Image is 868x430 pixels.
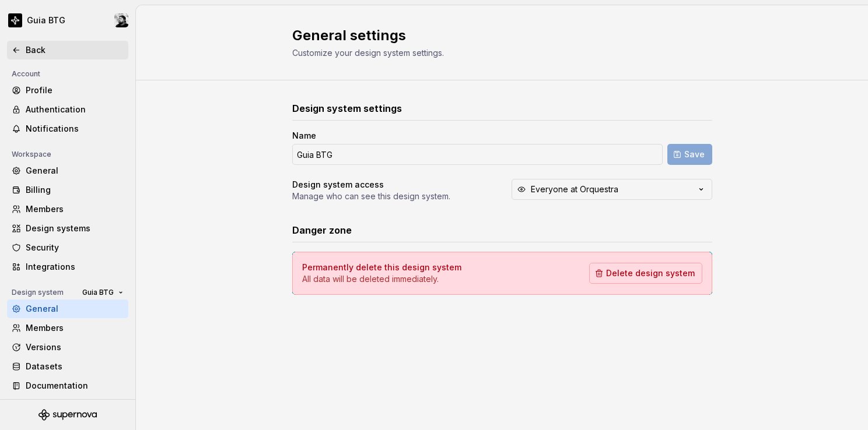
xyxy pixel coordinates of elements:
div: Account [7,67,45,81]
button: Delete design system [589,263,702,284]
div: Authentication [26,104,124,115]
div: Members [26,322,124,334]
a: General [7,299,128,318]
a: Back [7,41,128,59]
h4: Design system access [292,179,384,191]
div: Workspace [7,147,56,161]
a: Authentication [7,100,128,119]
a: General [7,161,128,180]
h2: General settings [292,26,698,45]
a: Members [7,200,128,218]
a: Profile [7,81,128,100]
a: Documentation [7,376,128,395]
img: 2d16a307-6340-4442-b48d-ad77c5bc40e7.png [8,13,22,27]
div: Integrations [26,261,124,273]
a: Notifications [7,119,128,138]
button: Guia BTGLucas Angelo Marim [2,8,133,33]
div: Versions [26,341,124,353]
img: Lucas Angelo Marim [114,13,128,27]
div: General [26,303,124,315]
a: Members [7,319,128,337]
div: Billing [26,184,124,196]
button: Everyone at Orquestra [512,179,712,200]
span: Customize your design system settings. [292,48,444,58]
div: Members [26,203,124,215]
a: Billing [7,181,128,199]
h4: Permanently delete this design system [302,262,461,273]
div: Profile [26,84,124,96]
div: Guia BTG [27,15,65,26]
a: Versions [7,338,128,357]
div: Design systems [26,223,124,234]
div: Design system [7,286,68,299]
div: Back [26,44,124,56]
div: General [26,165,124,177]
div: Security [26,242,124,253]
a: Datasets [7,357,128,376]
svg: Supernova Logo [38,409,97,421]
h3: Design system settings [292,101,402,115]
div: Everyone at Orquestra [531,184,618,195]
div: Documentation [26,380,124,392]
h3: Danger zone [292,223,352,237]
p: Manage who can see this design system. [292,191,450,202]
p: All data will be deleted immediately. [302,273,461,285]
a: Security [7,238,128,257]
div: Datasets [26,361,124,372]
span: Delete design system [606,267,695,279]
label: Name [292,130,316,142]
a: Design systems [7,219,128,238]
a: Integrations [7,258,128,276]
div: Notifications [26,123,124,135]
span: Guia BTG [82,288,114,297]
